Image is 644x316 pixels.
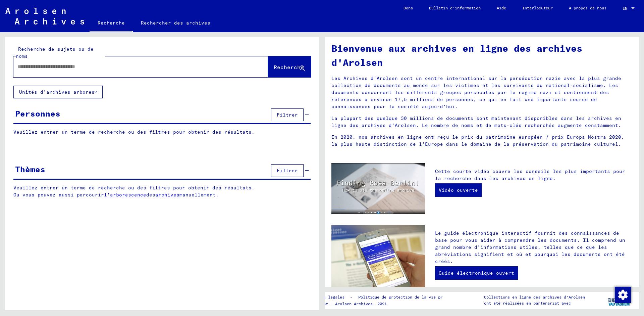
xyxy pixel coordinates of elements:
a: archives [155,192,179,198]
p: Le guide électronique interactif fournit des connaissances de base pour vous aider à comprendre l... [435,230,632,265]
a: Guide électronique ouvert [435,266,518,280]
button: Filtrer [271,164,304,177]
p: Les Archives d'Arolsen sont un centre international sur la persécution nazie avec la plus grande ... [331,75,632,110]
p: Veuillez entrer un terme de recherche ou des filtres pour obtenir des résultats. Ou vous pouvez a... [13,184,311,198]
div: Personnes [15,107,60,120]
button: Recherche [268,56,311,77]
p: Copyright - Arolsen Archives, 2021 [307,301,460,307]
h1: Bienvenue aux archives en ligne des archives d'Arolsen [331,41,632,70]
p: La plupart des quelque 30 millions de documents sont maintenant disponibles dans les archives en ... [331,115,632,129]
span: EN [623,6,630,11]
div: - [307,294,460,301]
img: video.jpg [331,163,425,214]
a: Recherche [90,15,133,32]
img: Modifier le consentement [615,287,631,303]
button: Unités d'archives arbores [13,86,103,98]
span: Filtrer [277,112,298,118]
div: Thèmes [15,163,45,175]
span: Filtrer [277,168,298,174]
mat-label: Recherche de sujets ou de noms [16,46,94,59]
a: Politique de protection de la vie privée [353,294,460,301]
a: Rechercher des archives [133,15,218,31]
img: eguide.jpg [331,225,425,287]
a: Mentions légales [307,294,350,301]
a: Vidéo ouverte [435,183,482,197]
img: yv_logo.png [607,292,632,309]
p: ont été réalisées en partenariat avec [484,300,585,306]
p: Collections en ligne des archives d'Arolsen [484,294,585,300]
p: Veuillez entrer un terme de recherche ou des filtres pour obtenir des résultats. [13,129,311,136]
img: Arolsen_neg.svg [5,8,84,25]
button: Filtrer [271,108,304,121]
span: Recherche [274,64,304,71]
p: Cette courte vidéo couvre les conseils les plus importants pour la recherche dans les archives en... [435,168,632,182]
a: l'arborescence [104,192,146,198]
p: En 2020, nos archives en ligne ont reçu le prix du patrimoine européen / prix Europa Nostra 2020,... [331,134,632,148]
